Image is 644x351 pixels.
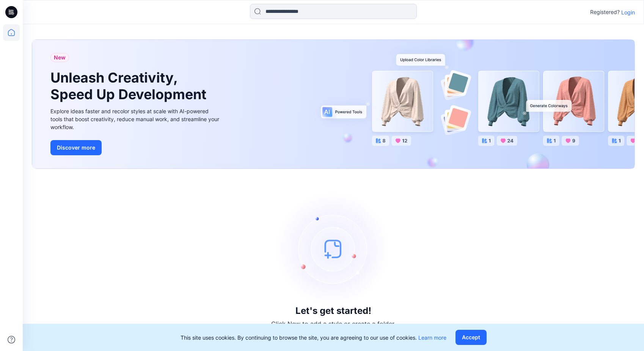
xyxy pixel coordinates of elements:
a: Discover more [50,140,221,155]
a: Learn more [418,334,446,341]
p: Login [621,8,635,16]
button: Discover more [50,140,102,155]
p: Registered? [590,8,620,17]
span: New [54,53,66,62]
p: This site uses cookies. By continuing to browse the site, you are agreeing to our use of cookies. [181,334,446,342]
img: empty-state-image.svg [276,192,390,306]
button: Accept [456,330,487,345]
p: Click New to add a style or create a folder. [271,319,396,328]
h1: Unleash Creativity, Speed Up Development [50,70,210,102]
h3: Let's get started! [295,306,371,316]
div: Explore ideas faster and recolor styles at scale with AI-powered tools that boost creativity, red... [50,107,221,131]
